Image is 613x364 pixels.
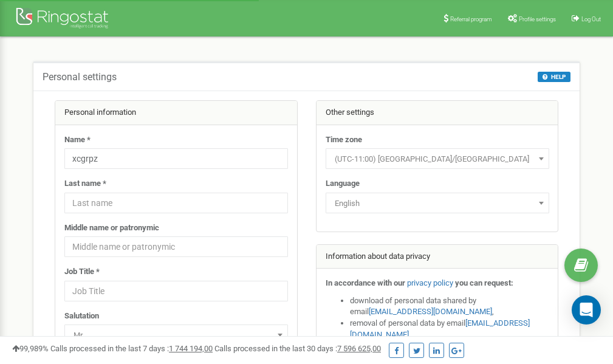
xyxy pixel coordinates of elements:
label: Middle name or patronymic [64,222,159,234]
span: (UTC-11:00) Pacific/Midway [326,148,549,169]
input: Name [64,148,288,169]
span: 99,989% [12,344,49,353]
span: Mr. [64,325,288,345]
div: Open Intercom Messenger [572,295,601,325]
span: Log Out [581,16,601,22]
span: Mr. [69,327,284,344]
span: Calls processed in the last 7 days : [50,344,213,353]
li: removal of personal data by email , [350,318,549,340]
span: Profile settings [519,16,556,22]
u: 7 596 625,00 [337,344,381,353]
label: Time zone [326,134,362,146]
h5: Personal settings [43,72,117,83]
span: (UTC-11:00) Pacific/Midway [330,151,545,168]
strong: In accordance with our [326,278,405,287]
label: Salutation [64,311,99,322]
button: HELP [538,72,570,82]
div: Other settings [317,101,558,125]
input: Job Title [64,281,288,301]
label: Language [326,178,360,190]
span: English [326,193,549,213]
span: Calls processed in the last 30 days : [214,344,381,353]
input: Last name [64,193,288,213]
u: 1 744 194,00 [169,344,213,353]
span: Referral program [450,16,492,22]
div: Information about data privacy [317,245,558,269]
a: [EMAIL_ADDRESS][DOMAIN_NAME] [369,307,492,316]
label: Job Title * [64,266,100,278]
span: English [330,195,545,212]
a: privacy policy [407,278,453,287]
input: Middle name or patronymic [64,236,288,257]
div: Personal information [55,101,297,125]
label: Name * [64,134,91,146]
label: Last name * [64,178,106,190]
strong: you can request: [455,278,513,287]
li: download of personal data shared by email , [350,295,549,318]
